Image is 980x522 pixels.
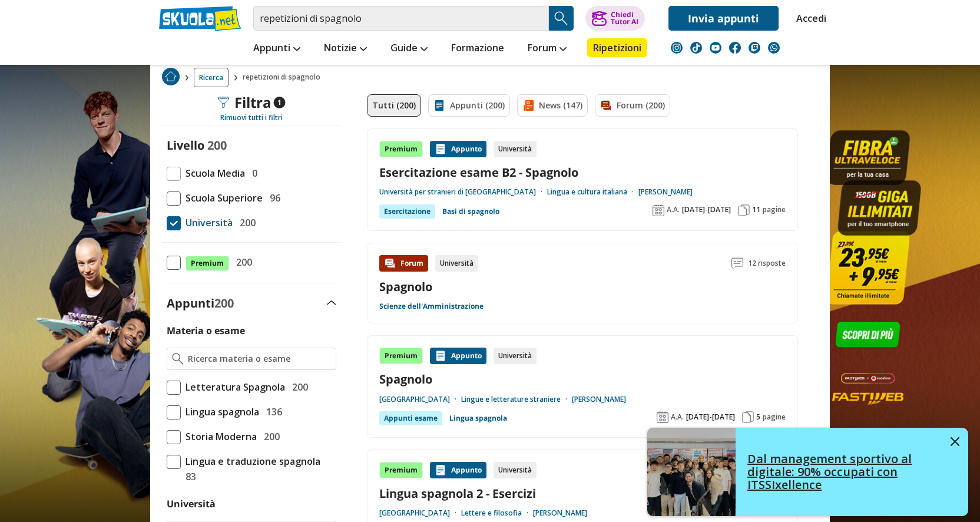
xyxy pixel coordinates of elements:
[321,38,370,60] a: Notizie
[435,143,446,155] img: Appunti contenuto
[181,190,263,206] span: Scuola Superiore
[250,38,303,60] a: Appunti
[552,9,570,27] img: Cerca appunti, riassunti o versioni
[435,464,446,476] img: Appunti contenuto
[188,353,331,365] input: Ricerca materia o esame
[461,395,572,404] a: Lingue e letterature straniere
[668,6,779,31] a: Invia appunti
[729,42,741,54] img: facebook
[653,204,664,216] img: Anno accademico
[259,429,280,444] span: 200
[951,437,959,446] img: close
[595,94,670,117] a: Forum (200)
[738,204,750,216] img: Pagine
[448,38,507,60] a: Formazione
[522,100,534,111] img: News filtro contenuto
[435,255,478,272] div: Università
[572,395,626,404] a: [PERSON_NAME]
[379,164,786,180] a: Esercitazione esame B2 - Spagnolo
[253,6,549,31] input: Cerca appunti, riassunti o versioni
[731,257,743,269] img: Commenti lettura
[667,205,680,214] span: A.A.
[587,38,647,57] a: Ripetizioni
[379,395,461,404] a: [GEOGRAPHIC_DATA]
[494,462,537,478] div: Università
[327,300,336,305] img: Apri e chiudi sezione
[287,379,308,395] span: 200
[748,255,786,272] span: 12 risposte
[430,141,486,157] div: Appunto
[747,452,942,491] h4: Dal management sportivo al digitale: 90% occupati con ITSSIxellence
[379,255,428,272] div: Forum
[449,411,507,425] a: Lingua spagnola
[162,113,341,123] div: Rimuovi tutti i filtri
[218,94,286,111] div: Filtra
[181,166,245,181] span: Scuola Media
[167,137,204,153] label: Livello
[181,429,257,444] span: Storia Moderna
[657,411,668,423] img: Anno accademico
[533,508,587,518] a: [PERSON_NAME]
[752,205,760,214] span: 11
[763,412,786,422] span: pagine
[214,295,234,311] span: 200
[768,42,780,54] img: WhatsApp
[756,412,760,422] span: 5
[167,497,216,510] label: Università
[379,279,432,295] a: Spagnolo
[710,42,721,54] img: youtube
[207,137,227,153] span: 200
[186,256,229,271] span: Premium
[433,100,445,111] img: Appunti filtro contenuto
[167,295,234,311] label: Appunti
[690,42,702,54] img: tiktok
[265,190,280,206] span: 96
[181,215,233,230] span: Università
[167,324,245,337] label: Materia o esame
[261,404,282,419] span: 136
[243,68,325,87] span: repetizioni di spagnolo
[379,302,484,311] a: Scienze dell'Amministrazione
[600,100,612,111] img: Forum filtro contenuto
[494,141,537,157] div: Università
[671,412,684,422] span: A.A.
[682,205,731,214] span: [DATE]-[DATE]
[247,166,257,181] span: 0
[379,348,423,364] div: Premium
[231,255,252,270] span: 200
[379,411,442,425] div: Appunti esame
[172,353,183,365] img: Ricerca materia o esame
[181,379,285,395] span: Letteratura Spagnola
[638,187,693,197] a: [PERSON_NAME]
[379,462,423,478] div: Premium
[379,508,461,518] a: [GEOGRAPHIC_DATA]
[367,94,421,117] a: Tutti (200)
[379,204,435,219] div: Esercitazione
[585,6,645,31] button: ChiediTutor AI
[442,204,499,219] a: Basi di spagnolo
[547,187,638,197] a: Lingua e cultura italiana
[796,6,821,31] a: Accedi
[763,205,786,214] span: pagine
[461,508,533,518] a: Lettere e filosofia
[686,412,735,422] span: [DATE]-[DATE]
[181,404,259,419] span: Lingua spagnola
[181,454,320,469] span: Lingua e traduzione spagnola
[218,97,230,108] img: Filtra filtri mobile
[181,469,196,484] span: 83
[274,97,286,108] span: 1
[379,371,786,387] a: Spagnolo
[379,187,547,197] a: Università per stranieri di [GEOGRAPHIC_DATA]
[430,348,486,364] div: Appunto
[428,94,510,117] a: Appunti (200)
[647,428,968,516] a: Dal management sportivo al digitale: 90% occupati con ITSSIxellence
[379,141,423,157] div: Premium
[494,348,537,364] div: Università
[525,38,570,60] a: Forum
[671,42,683,54] img: instagram
[194,68,229,87] a: Ricerca
[388,38,431,60] a: Guide
[235,215,256,230] span: 200
[384,257,396,269] img: Forum contenuto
